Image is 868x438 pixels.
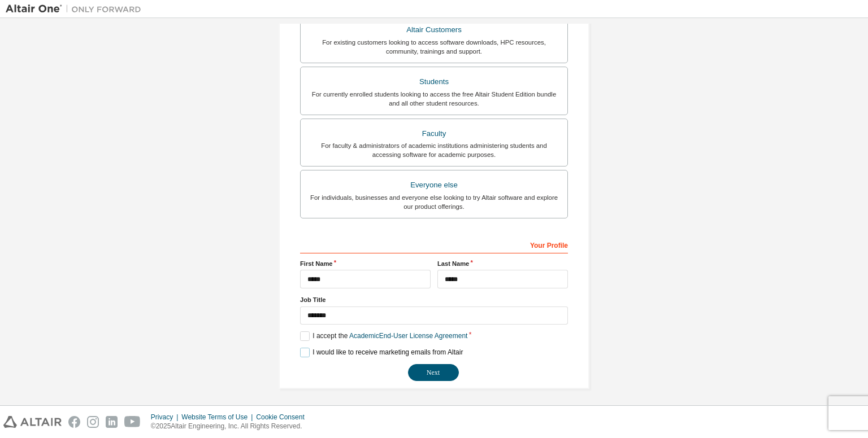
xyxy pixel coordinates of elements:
div: Faculty [307,126,561,142]
label: I accept the [300,331,467,341]
a: Academic End-User License Agreement [349,332,467,340]
div: Privacy [151,413,181,422]
div: Your Profile [300,235,568,253]
button: Next [408,364,459,381]
label: Last Name [437,259,568,268]
img: altair_logo.svg [3,416,62,428]
label: Job Title [300,295,568,304]
div: Everyone else [307,177,561,193]
div: For existing customers looking to access software downloads, HPC resources, community, trainings ... [307,38,561,56]
div: For currently enrolled students looking to access the free Altair Student Edition bundle and all ... [307,90,561,108]
div: Website Terms of Use [181,413,256,422]
div: Altair Customers [307,22,561,38]
img: facebook.svg [68,416,80,428]
label: I would like to receive marketing emails from Altair [300,348,463,357]
div: For faculty & administrators of academic institutions administering students and accessing softwa... [307,141,561,159]
label: First Name [300,259,431,268]
div: Cookie Consent [256,413,311,422]
img: youtube.svg [124,416,141,428]
img: instagram.svg [87,416,99,428]
div: Students [307,74,561,90]
p: © 2025 Altair Engineering, Inc. All Rights Reserved. [151,422,311,431]
img: linkedin.svg [106,416,118,428]
img: Altair One [6,3,147,15]
div: For individuals, businesses and everyone else looking to try Altair software and explore our prod... [307,193,561,211]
